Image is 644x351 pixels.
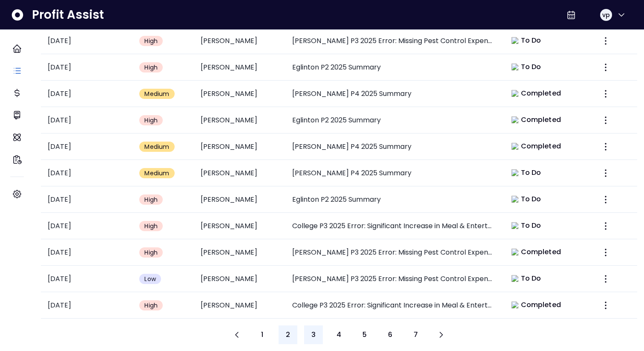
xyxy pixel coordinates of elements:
button: More [598,139,613,154]
button: More [598,298,613,313]
button: More [598,218,613,234]
td: [PERSON_NAME] P3 2025 Error: Missing Pest Control Expense [285,28,500,54]
button: Go to page 6 [381,325,400,344]
button: Go to page 2 [279,325,297,344]
span: 6 [388,330,392,340]
button: More [598,271,613,287]
button: Go to page 5 [355,325,374,344]
span: 1 [261,330,263,340]
span: High [144,248,158,257]
td: [PERSON_NAME] [194,160,285,186]
img: completed [512,116,518,123]
span: Profit Assist [32,7,104,23]
td: [DATE] [41,239,132,266]
span: 7 [414,330,418,340]
td: [DATE] [41,160,132,186]
button: More [598,165,613,181]
span: Medium [144,90,169,98]
td: [DATE] [41,107,132,133]
span: Medium [144,142,169,151]
td: [DATE] [41,186,132,213]
td: [PERSON_NAME] [194,292,285,319]
td: College P3 2025 Error: Significant Increase in Meal & Entertainment [285,213,500,239]
span: To Do [521,220,541,231]
img: Not yet Started [512,64,518,70]
td: [PERSON_NAME] [194,266,285,292]
span: Completed [521,247,561,257]
span: Completed [521,141,561,151]
td: [DATE] [41,133,132,160]
td: [PERSON_NAME] P3 2025 Error: Missing Pest Control Expense [285,266,500,292]
td: [DATE] [41,266,132,292]
button: More [598,86,613,102]
img: Not yet Started [512,196,518,203]
td: [PERSON_NAME] P4 2025 Summary [285,81,500,107]
button: More [598,113,613,128]
button: More [598,245,613,260]
span: 2 [286,330,290,340]
span: Completed [521,300,561,310]
span: High [144,63,158,72]
button: Previous page [227,325,246,344]
button: Go to page 4 [330,325,348,344]
span: To Do [521,62,541,72]
img: completed [512,249,518,255]
td: [DATE] [41,292,132,319]
img: completed [512,90,518,97]
td: [PERSON_NAME] [194,239,285,266]
td: [PERSON_NAME] [194,213,285,239]
span: High [144,37,158,45]
button: Go to page 1 [253,325,272,344]
button: Next page [432,325,451,344]
td: [PERSON_NAME] P4 2025 Summary [285,133,500,160]
span: 5 [362,330,367,340]
td: [PERSON_NAME] [194,186,285,213]
button: More [598,192,613,207]
button: Go to page 7 [406,325,425,344]
td: [DATE] [41,81,132,107]
td: [PERSON_NAME] [194,133,285,160]
span: Low [144,275,156,283]
td: [PERSON_NAME] [194,81,285,107]
td: [PERSON_NAME] [194,28,285,54]
span: To Do [521,194,541,204]
img: Not yet Started [512,37,518,44]
span: To Do [521,168,541,178]
img: Not yet Started [512,169,518,176]
span: 4 [336,330,341,340]
td: Eglinton P2 2025 Summary [285,186,500,213]
button: More [598,60,613,75]
td: [PERSON_NAME] [194,107,285,133]
td: College P3 2025 Error: Significant Increase in Meal & Entertainment [285,292,500,319]
span: High [144,222,158,230]
span: vp [602,11,610,19]
td: [DATE] [41,28,132,54]
td: [PERSON_NAME] P3 2025 Error: Missing Pest Control Expense [285,239,500,266]
span: High [144,116,158,125]
button: Go to page 3 [304,325,323,344]
span: To Do [521,273,541,284]
span: High [144,301,158,310]
span: High [144,195,158,204]
td: Eglinton P2 2025 Summary [285,107,500,133]
td: [PERSON_NAME] [194,54,285,81]
img: completed [512,302,518,308]
span: Completed [521,115,561,125]
button: More [598,33,613,49]
td: Eglinton P2 2025 Summary [285,54,500,81]
img: Not yet Started [512,222,518,229]
span: Completed [521,88,561,99]
span: To Do [521,35,541,46]
img: Not yet Started [512,275,518,282]
td: [PERSON_NAME] P4 2025 Summary [285,160,500,186]
span: Medium [144,169,169,177]
td: [DATE] [41,54,132,81]
td: [DATE] [41,213,132,239]
span: 3 [311,330,316,340]
img: completed [512,143,518,150]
